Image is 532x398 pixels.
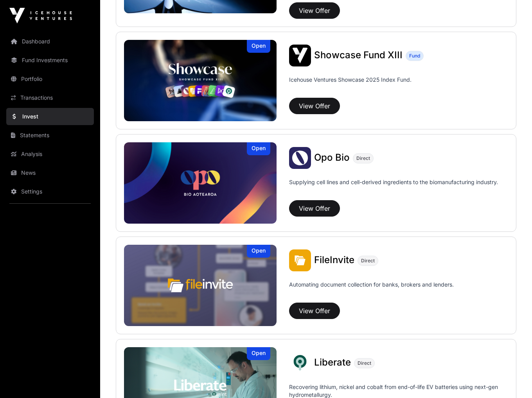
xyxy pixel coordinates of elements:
a: Dashboard [6,33,94,50]
span: Direct [356,155,370,161]
a: Analysis [6,145,94,163]
span: Direct [358,360,371,366]
img: Liberate [289,352,311,374]
a: Portfolio [6,70,94,88]
a: Invest [6,108,94,125]
a: Opo Bio [314,153,350,163]
a: FileInvite [314,255,354,265]
span: FileInvite [314,254,354,265]
div: Open [247,40,270,53]
button: View Offer [289,200,340,217]
div: Open [247,142,270,155]
span: Liberate [314,357,351,368]
span: Fund [409,53,420,59]
img: Icehouse Ventures Logo [9,8,72,23]
iframe: Chat Widget [493,360,532,398]
span: Direct [361,258,375,264]
a: FileInviteOpen [124,245,277,326]
a: Statements [6,127,94,144]
img: Opo Bio [124,142,277,224]
img: Showcase Fund XIII [124,40,277,121]
a: News [6,164,94,181]
a: Fund Investments [6,52,94,69]
a: Liberate [314,358,351,368]
span: Opo Bio [314,152,350,163]
a: Showcase Fund XIII [314,50,403,61]
p: Supplying cell lines and cell-derived ingredients to the biomanufacturing industry. [289,178,498,186]
img: Showcase Fund XIII [289,45,311,66]
p: Icehouse Ventures Showcase 2025 Index Fund. [289,76,412,84]
div: Open [247,347,270,360]
button: View Offer [289,2,340,19]
img: FileInvite [289,249,311,271]
div: Open [247,245,270,258]
img: FileInvite [124,245,277,326]
a: Settings [6,183,94,200]
button: View Offer [289,303,340,319]
a: Opo BioOpen [124,142,277,224]
a: Showcase Fund XIIIOpen [124,40,277,121]
button: View Offer [289,98,340,114]
a: Transactions [6,89,94,106]
img: Opo Bio [289,147,311,169]
p: Automating document collection for banks, brokers and lenders. [289,281,454,299]
span: Showcase Fund XIII [314,49,403,61]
